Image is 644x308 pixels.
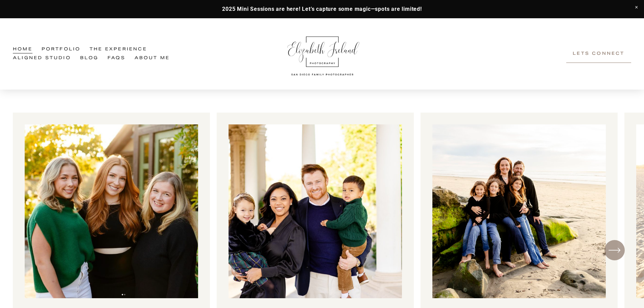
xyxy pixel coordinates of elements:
a: Lets Connect [566,45,631,63]
a: Portfolio [42,45,81,54]
a: About Me [135,54,170,63]
button: Next [604,240,625,260]
a: Home [13,45,32,54]
span: The Experience [90,46,147,53]
a: Aligned Studio [13,54,71,63]
a: FAQs [108,54,125,63]
img: Elizabeth Ireland Photography San Diego Family Photographer [284,30,361,78]
a: Blog [80,54,99,63]
a: folder dropdown [90,45,147,54]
